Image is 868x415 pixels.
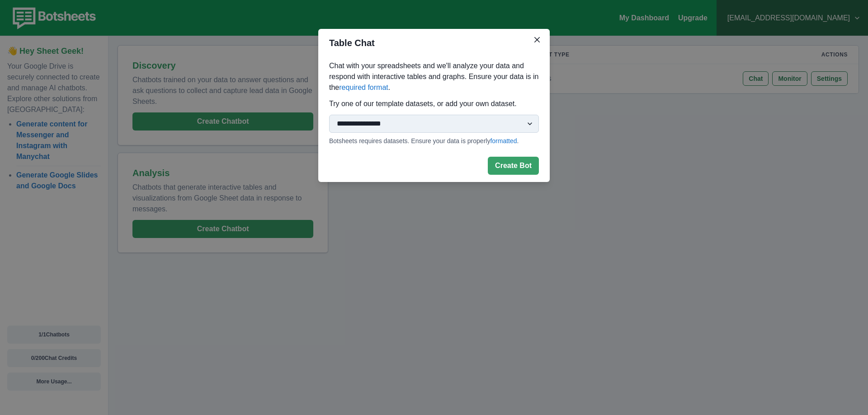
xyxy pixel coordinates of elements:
[339,84,388,91] a: required format
[488,157,539,175] button: Create Bot
[318,29,550,57] header: Table Chat
[329,98,539,109] p: Try one of our template datasets, or add your own dataset.
[490,137,517,145] a: formatted
[329,136,539,146] p: Botsheets requires datasets. Ensure your data is properly .
[530,33,544,47] button: Close
[329,61,539,93] p: Chat with your spreadsheets and we'll analyze your data and respond with interactive tables and g...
